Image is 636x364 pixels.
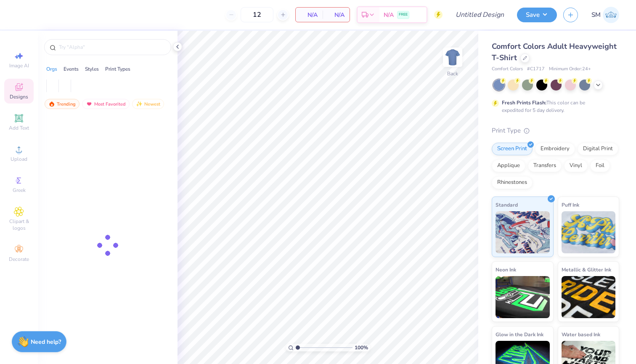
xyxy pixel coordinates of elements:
[492,176,533,189] div: Rhinestones
[527,66,545,73] span: # C1717
[496,211,550,253] img: Standard
[502,99,546,106] strong: Fresh Prints Flash:
[496,276,550,318] img: Neon Ink
[105,65,130,73] div: Print Types
[82,99,130,109] div: Most Favorited
[301,11,318,19] span: N/A
[46,65,57,73] div: Orgs
[9,125,29,131] span: Add Text
[562,330,600,339] span: Water based Ink
[564,159,588,172] div: Vinyl
[496,265,516,274] span: Neon Ink
[31,338,61,346] strong: Need help?
[562,276,616,318] img: Metallic & Glitter Ink
[449,6,511,23] input: Untitled Design
[48,101,55,107] img: trending.gif
[492,143,533,155] div: Screen Print
[517,8,557,22] button: Save
[444,49,461,66] img: Back
[136,101,143,107] img: Newest.gif
[590,159,610,172] div: Foil
[399,12,408,18] span: FREE
[535,143,575,155] div: Embroidery
[355,344,368,351] span: 100 %
[492,66,523,73] span: Comfort Colors
[496,200,518,209] span: Standard
[591,7,619,23] a: SM
[58,43,166,51] input: Try "Alpha"
[11,156,27,162] span: Upload
[603,7,619,23] img: Sofia Maitz
[45,99,79,109] div: Trending
[502,99,605,114] div: This color can be expedited for 5 day delivery.
[384,11,394,19] span: N/A
[85,65,99,73] div: Styles
[562,265,611,274] span: Metallic & Glitter Ink
[4,218,34,231] span: Clipart & logos
[86,101,93,107] img: most_fav.gif
[447,70,458,77] div: Back
[132,99,164,109] div: Newest
[9,62,29,69] span: Image AI
[13,187,26,194] span: Greek
[64,65,79,73] div: Events
[241,7,273,22] input: – –
[591,10,601,20] span: SM
[328,11,344,19] span: N/A
[562,211,616,253] img: Puff Ink
[9,256,29,263] span: Decorate
[496,330,543,339] span: Glow in the Dark Ink
[492,159,525,172] div: Applique
[562,200,579,209] span: Puff Ink
[10,93,28,100] span: Designs
[492,41,617,63] span: Comfort Colors Adult Heavyweight T-Shirt
[578,143,618,155] div: Digital Print
[492,126,619,136] div: Print Type
[528,159,562,172] div: Transfers
[549,66,591,73] span: Minimum Order: 24 +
